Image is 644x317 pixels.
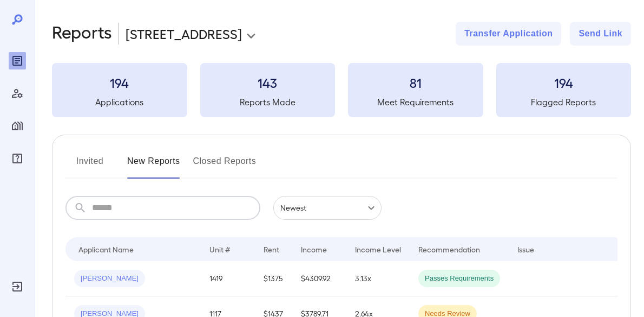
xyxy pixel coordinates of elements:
div: Income [301,243,327,256]
td: $4309.92 [292,261,346,296]
div: Reports [9,52,26,69]
div: Applicant Name [78,243,134,256]
span: [PERSON_NAME] [74,274,145,284]
h5: Reports Made [200,96,336,109]
div: Newest [273,196,382,220]
button: Invited [65,153,114,179]
div: Unit # [209,243,230,256]
h3: 194 [52,74,187,91]
h3: 194 [496,74,632,91]
h5: Flagged Reports [496,96,632,109]
button: Transfer Application [456,22,561,46]
div: Rent [264,243,281,256]
div: Issue [517,243,535,256]
h3: 81 [348,74,483,91]
div: Recommendation [418,243,480,256]
p: [STREET_ADDRESS] [126,25,242,42]
td: 1419 [201,261,255,296]
span: Passes Requirements [418,274,500,284]
td: $1375 [255,261,292,296]
h3: 143 [200,74,336,91]
button: Closed Reports [193,153,257,179]
td: 3.13x [346,261,410,296]
div: Log Out [9,278,26,295]
summary: 194Applications143Reports Made81Meet Requirements194Flagged Reports [52,63,631,117]
h2: Reports [52,22,112,46]
div: Manage Properties [9,117,26,135]
button: New Reports [127,153,180,179]
div: FAQ [9,150,26,167]
div: Income Level [355,243,401,256]
div: Manage Users [9,85,26,102]
h5: Applications [52,96,187,109]
button: Send Link [570,22,631,46]
h5: Meet Requirements [348,96,483,109]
